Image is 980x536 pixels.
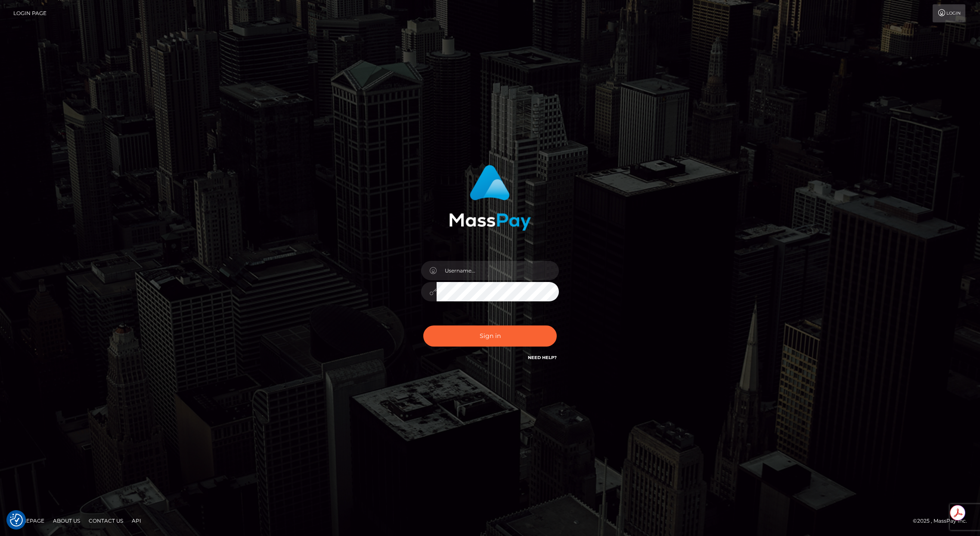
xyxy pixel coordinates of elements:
[437,261,559,280] input: Username...
[13,4,47,22] a: Login Page
[933,4,965,22] a: Login
[50,514,84,527] a: About Us
[449,165,531,231] img: MassPay Login
[10,514,23,527] button: Consent Preferences
[913,516,974,526] div: © 2025 , MassPay Inc.
[85,514,127,527] a: Contact Us
[423,325,557,347] button: Sign in
[128,514,145,527] a: API
[10,514,23,527] img: Revisit consent button
[528,355,557,360] a: Need Help?
[9,514,48,527] a: Homepage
